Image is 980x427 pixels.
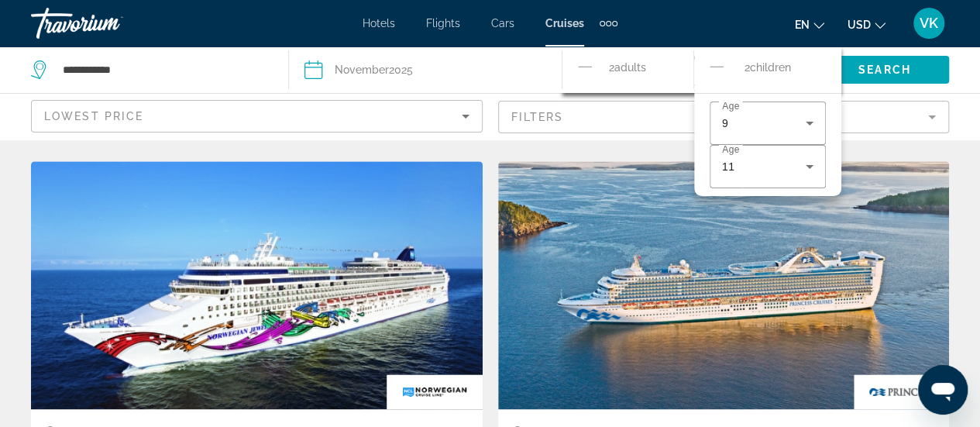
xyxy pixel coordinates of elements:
[426,17,460,29] a: Flights
[722,102,739,112] span: Age
[750,61,791,74] span: Children
[710,57,724,84] button: Decrement children
[858,64,911,76] span: Search
[795,19,810,31] span: en
[920,15,938,31] span: VK
[545,17,584,29] a: Cruises
[609,57,646,84] span: 2
[600,11,617,36] button: Extra navigation items
[491,17,514,29] a: Cars
[744,57,791,84] span: 2
[722,117,728,129] span: 9
[722,160,734,173] span: 11
[614,61,646,74] span: Adults
[722,145,739,155] span: Age
[387,374,482,409] img: ncl.gif
[44,107,469,126] mat-select: Sort by
[44,110,143,122] span: Lowest Price
[562,46,820,93] button: Travelers: 2 adults, 2 children
[918,365,968,415] iframe: Button to launch messaging window
[664,57,678,84] button: Increment adults
[848,19,871,31] span: USD
[31,3,186,43] a: Travorium
[812,57,826,84] button: Increment children
[335,59,413,81] div: 2025
[498,161,950,409] img: 1598266056.png
[363,17,395,29] a: Hotels
[578,57,592,84] button: Decrement adults
[854,374,949,409] img: princessslogonew.png
[498,100,950,134] button: Filter
[304,46,546,93] button: November2025
[848,13,885,36] button: Change currency
[795,13,824,36] button: Change language
[31,161,483,409] img: 1610013403.png
[820,56,949,84] button: Search
[335,64,389,76] span: November
[909,7,949,40] button: User Menu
